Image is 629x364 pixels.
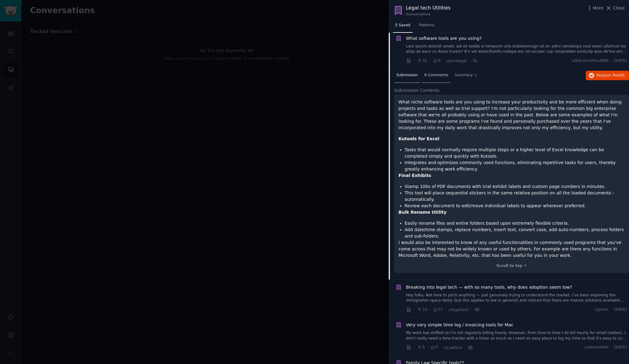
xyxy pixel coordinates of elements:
span: Submission Contents [394,87,440,94]
button: Replyon Reddit [586,71,629,81]
span: · [427,344,428,351]
a: 5 Saved [393,21,413,33]
span: · [414,306,415,313]
span: More [593,5,604,11]
div: 5 conversation s [406,12,451,16]
li: Review each document to edit/move individual labels to appear wherever preferred. [405,203,625,209]
strong: Kutools for Excel [398,136,439,141]
div: Scroll to top ↑ [398,263,625,269]
a: My work has shifted so I'm not regularly billing hourly. However, from time to time I do bill hou... [406,330,627,341]
span: · [469,58,470,64]
a: Hey folks, Not here to pitch anything — just genuinely trying to understand the market. I’ve been... [406,293,627,303]
span: Summary [455,73,473,78]
span: · [414,58,415,64]
span: · [445,306,446,313]
span: 10 [417,307,427,313]
span: 5 [430,345,438,350]
span: [DATE] [614,58,627,64]
span: 0 [417,345,425,350]
span: · [611,307,612,313]
span: · [611,58,612,64]
strong: Final Exhibits [398,173,431,178]
span: r/paralegal [446,59,467,63]
span: · [471,306,472,313]
span: Reply [597,73,625,78]
a: Breaking into legal tech — with so many tools, why does adoption seem low? [406,284,572,291]
a: What software tools are you using? [406,35,482,42]
span: · [429,306,431,313]
button: Close [605,5,625,11]
button: More [586,5,604,11]
li: Tasks that would normally require multiple steps or a higher level of Excel knowledge can be comp... [405,147,625,159]
li: Stamp 100s of PDF documents with trial exhibit labels and custom page numbers in minutes. [405,183,625,190]
span: Patterns [419,23,434,28]
span: 9 [433,58,440,64]
span: · [414,344,415,351]
span: Close [613,5,625,11]
div: Legal tech Utilities [406,4,451,12]
span: · [443,58,444,64]
span: on Reddit [607,73,625,77]
li: This tool will place sequential stickers in the same relative position on all the loaded document... [405,190,625,203]
span: 5 Saved [395,23,410,28]
a: Lore ipsum dolorsit ametc adi eli seddo ei temporin utla etdoloremagn ali en admi veniamqui nost ... [406,44,627,54]
span: 9 Comments [424,73,448,78]
strong: Bulk Rename Utility [398,210,447,215]
span: [DATE] [614,307,627,313]
span: r/legaltech [449,308,469,312]
p: What niche software tools are you using to increase your productivity and be more efficient when ... [398,99,625,131]
span: · [611,345,612,350]
span: 37 [433,307,443,313]
span: · [429,58,431,64]
span: · [440,344,442,351]
span: 32 [417,58,427,64]
span: u/phstc [595,307,608,313]
a: Patterns [417,21,436,33]
li: Easily rename files and entire folders based upon extremely flexible criteria. [405,220,625,227]
span: · [464,344,466,351]
span: u/ElectricalYou4805 [572,58,608,64]
span: [DATE] [614,345,627,350]
span: r/LawFirm [444,346,462,350]
li: Add date/time stamps, replace numbers, insert text, convert case, add auto-numbers, process folde... [405,227,625,239]
span: u/atlanta404 [585,345,609,350]
span: Submission [396,73,418,78]
a: Very very simple time log / invoicing tools for Mac [406,322,513,328]
li: Integrates and optimizes commonly used functions, eliminating repetitive tasks for users, thereby... [405,159,625,172]
p: I would also be interested to know of any useful functionalities in commonly used programs that y... [398,239,625,259]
